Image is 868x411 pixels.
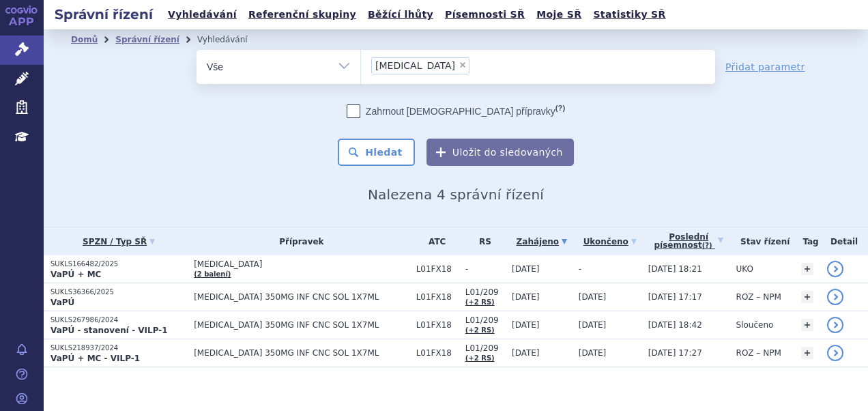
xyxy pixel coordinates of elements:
[736,264,753,274] span: UKO
[801,319,813,331] a: +
[50,343,187,353] p: SUKLS218937/2024
[648,264,702,274] span: [DATE] 18:21
[347,104,565,118] label: Zahrnout [DEMOGRAPHIC_DATA] přípravky
[465,354,495,362] a: (+2 RS)
[194,348,409,358] span: [MEDICAL_DATA] 350MG INF CNC SOL 1X7ML
[50,298,74,307] strong: VaPÚ
[50,354,140,363] strong: VaPÚ + MC - VILP-1
[736,348,781,358] span: ROZ – NPM
[416,264,459,274] span: L01FX18
[512,348,540,358] span: [DATE]
[579,232,641,251] a: Ukončeno
[827,317,843,333] a: detail
[416,348,459,358] span: L01FX18
[512,264,540,274] span: [DATE]
[44,5,164,24] h2: Správní řízení
[50,232,187,251] a: SPZN / Typ SŘ
[532,5,585,24] a: Moje SŘ
[512,320,540,330] span: [DATE]
[512,292,540,302] span: [DATE]
[194,292,409,302] span: [MEDICAL_DATA] 350MG INF CNC SOL 1X7ML
[465,287,505,297] span: L01/209
[115,35,179,44] a: Správní řízení
[465,264,505,274] span: -
[465,298,495,306] a: (+2 RS)
[801,291,813,303] a: +
[338,139,415,166] button: Hledat
[50,287,187,297] p: SUKLS36366/2025
[579,264,581,274] span: -
[459,61,467,69] span: ×
[729,227,794,255] th: Stav řízení
[465,326,495,334] a: (+2 RS)
[368,186,544,203] span: Nalezena 4 správní řízení
[187,227,409,255] th: Přípravek
[71,35,98,44] a: Domů
[725,60,805,74] a: Přidat parametr
[555,104,565,113] abbr: (?)
[416,292,459,302] span: L01FX18
[409,227,459,255] th: ATC
[794,227,821,255] th: Tag
[194,320,409,330] span: [MEDICAL_DATA] 350MG INF CNC SOL 1X7ML
[197,29,265,50] li: Vyhledávání
[50,270,101,279] strong: VaPÚ + MC
[465,343,505,353] span: L01/209
[801,263,813,275] a: +
[164,5,241,24] a: Vyhledávání
[702,242,712,250] abbr: (?)
[416,320,459,330] span: L01FX18
[50,315,187,325] p: SUKLS267986/2024
[820,227,868,255] th: Detail
[648,320,702,330] span: [DATE] 18:42
[465,315,505,325] span: L01/209
[50,259,187,269] p: SUKLS166482/2025
[375,61,455,70] span: [MEDICAL_DATA]
[648,227,729,255] a: Poslednípísemnost(?)
[827,261,843,277] a: detail
[194,259,409,269] span: [MEDICAL_DATA]
[648,348,702,358] span: [DATE] 17:27
[579,348,607,358] span: [DATE]
[579,292,607,302] span: [DATE]
[736,292,781,302] span: ROZ – NPM
[801,347,813,359] a: +
[589,5,669,24] a: Statistiky SŘ
[364,5,437,24] a: Běžící lhůty
[579,320,607,330] span: [DATE]
[426,139,574,166] button: Uložit do sledovaných
[244,5,360,24] a: Referenční skupiny
[459,227,505,255] th: RS
[827,345,843,361] a: detail
[736,320,774,330] span: Sloučeno
[441,5,529,24] a: Písemnosti SŘ
[50,326,168,335] strong: VaPÚ - stanovení - VILP-1
[827,289,843,305] a: detail
[648,292,702,302] span: [DATE] 17:17
[194,270,231,278] a: (2 balení)
[474,57,481,74] input: [MEDICAL_DATA]
[512,232,572,251] a: Zahájeno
